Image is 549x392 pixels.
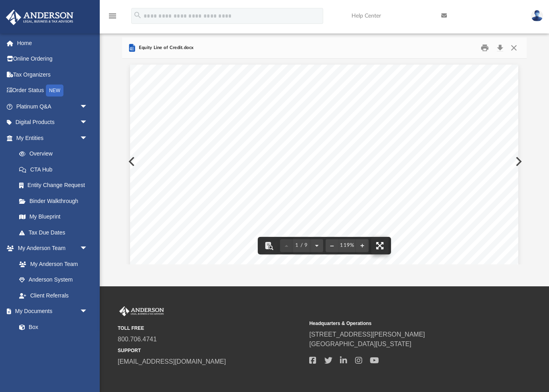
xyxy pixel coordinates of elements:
button: Zoom out [326,237,338,254]
div: Preview [122,37,526,264]
button: Zoom in [356,237,369,254]
button: Toggle findbar [260,237,278,254]
span: Equity Line of Credit.docx [137,44,194,51]
span: arrow_drop_down [80,240,96,257]
div: Current zoom level [338,243,356,248]
a: My Blueprint [11,209,96,225]
a: [STREET_ADDRESS][PERSON_NAME] [309,331,425,338]
button: Enter fullscreen [371,237,389,254]
a: Entity Change Request [11,177,100,193]
a: Tax Due Dates [11,225,100,240]
a: My Anderson Teamarrow_drop_down [6,240,96,256]
a: My Documentsarrow_drop_down [6,303,96,319]
a: Box [11,319,92,335]
a: Binder Walkthrough [11,193,100,209]
a: 800.706.4741 [118,336,157,343]
span: arrow_drop_down [80,114,96,131]
a: Platinum Q&Aarrow_drop_down [6,98,100,114]
a: [GEOGRAPHIC_DATA][US_STATE] [309,341,411,347]
a: Order StatusNEW [6,83,100,99]
div: File preview [122,59,526,264]
a: Digital Productsarrow_drop_down [6,114,100,130]
a: Home [6,35,100,51]
button: Print [477,41,493,54]
div: NEW [46,85,63,97]
a: My Entitiesarrow_drop_down [6,130,100,146]
img: User Pic [531,10,543,22]
span: arrow_drop_down [80,130,96,146]
span: arrow_drop_down [80,98,96,115]
a: Overview [11,146,100,162]
small: Headquarters & Operations [309,320,495,327]
span: arrow_drop_down [80,303,96,320]
a: CTA Hub [11,162,100,177]
img: Anderson Advisors Platinum Portal [4,10,76,25]
button: Next page [310,237,323,254]
a: [EMAIL_ADDRESS][DOMAIN_NAME] [118,358,226,365]
span: Equity [223,114,300,144]
button: 1 / 9 [293,237,310,254]
span: 1 / 9 [293,243,310,248]
span: Stripping [312,114,425,144]
div: Document Viewer [122,59,526,264]
small: TOLL FREE [118,325,304,332]
i: search [133,11,142,20]
a: My Anderson Team [11,256,92,272]
button: Close [507,41,521,54]
a: Tax Organizers [6,67,100,83]
a: Client Referrals [11,288,96,303]
small: SUPPORT [118,347,304,354]
a: Anderson System [11,272,96,288]
button: Download [493,41,507,54]
button: Previous File [122,150,140,173]
a: Meeting Minutes [11,335,96,351]
a: Online Ordering [6,51,100,67]
img: Anderson Advisors Platinum Portal [118,306,166,317]
a: menu [108,15,117,21]
i: menu [108,11,117,21]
